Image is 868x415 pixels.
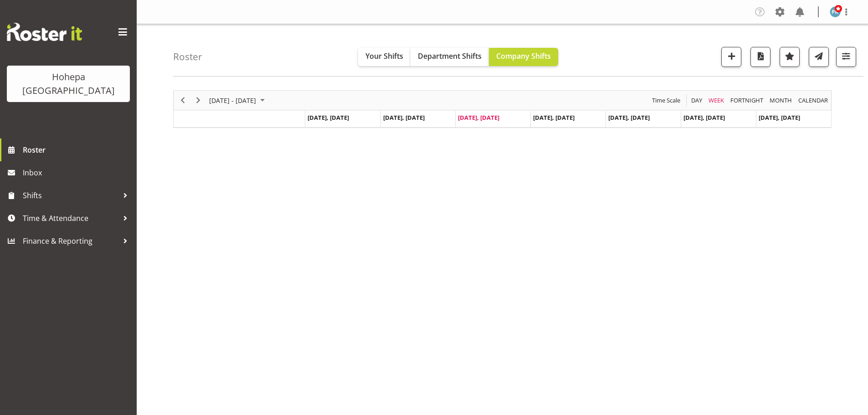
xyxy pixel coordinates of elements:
span: Finance & Reporting [23,234,118,248]
button: Highlight an important date within the roster. [780,47,800,67]
button: Timeline Month [768,95,794,106]
div: next period [190,91,206,110]
span: Department Shifts [418,51,482,61]
button: Time Scale [651,95,682,106]
span: Your Shifts [365,51,403,61]
button: Next [192,95,205,106]
div: previous period [175,91,190,110]
span: Time & Attendance [23,211,118,225]
span: [DATE], [DATE] [383,113,425,122]
img: Rosterit website logo [7,23,82,41]
span: Time Scale [651,95,681,106]
span: [DATE], [DATE] [759,113,800,122]
span: Week [708,95,725,106]
span: [DATE], [DATE] [458,113,499,122]
span: Inbox [23,166,132,179]
button: Month [797,95,830,106]
span: Day [690,95,703,106]
button: Previous [177,95,189,106]
button: Department Shifts [411,48,489,66]
span: [DATE], [DATE] [608,113,650,122]
span: Month [769,95,793,106]
span: [DATE], [DATE] [683,113,725,122]
span: Roster [23,143,132,157]
span: Shifts [23,189,118,202]
span: [DATE], [DATE] [308,113,349,122]
span: Company Shifts [496,51,551,61]
button: Download a PDF of the roster according to the set date range. [750,47,770,67]
button: Your Shifts [358,48,411,66]
button: Company Shifts [489,48,558,66]
button: Add a new shift [721,47,741,67]
button: Timeline Day [690,95,704,106]
div: Hohepa [GEOGRAPHIC_DATA] [16,70,121,97]
button: Filter Shifts [836,47,856,67]
div: Timeline Week of August 13, 2025 [173,90,832,128]
span: [DATE], [DATE] [533,113,575,122]
button: Timeline Week [707,95,726,106]
div: August 11 - 17, 2025 [206,91,270,110]
button: Send a list of all shifts for the selected filtered period to all rostered employees. [809,47,829,67]
button: Fortnight [729,95,765,106]
span: calendar [797,95,829,106]
span: Fortnight [729,95,764,106]
img: poonam-kade5940.jpg [830,6,841,17]
span: [DATE] - [DATE] [208,95,257,106]
h4: Roster [173,51,202,62]
button: August 2025 [208,95,269,106]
